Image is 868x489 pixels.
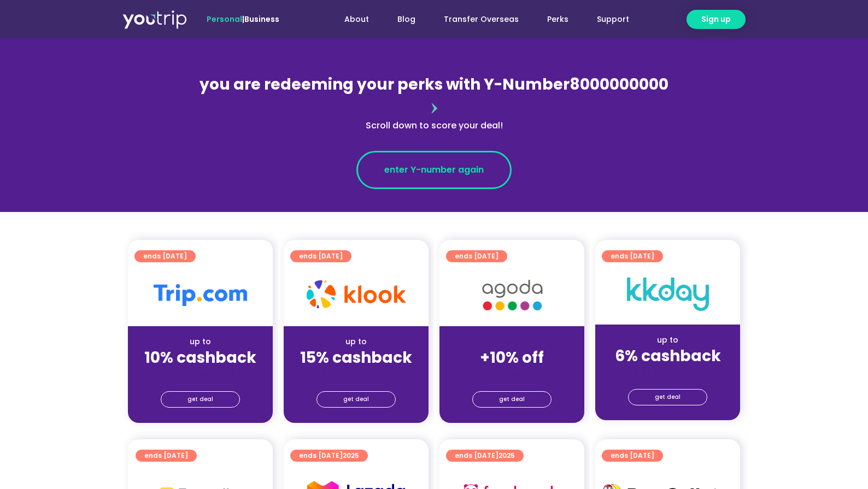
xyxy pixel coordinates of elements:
[499,392,525,407] span: get deal
[330,9,383,30] a: About
[197,119,671,132] div: Scroll down to score your deal!
[448,368,576,379] div: (for stays only)
[611,450,654,462] span: ends [DATE]
[207,14,242,25] span: Personal
[655,390,681,405] span: get deal
[384,163,484,176] span: enter Y-number again
[498,451,515,460] span: 2025
[300,347,412,368] strong: 15% cashback
[701,14,731,25] span: Sign up
[356,151,512,189] a: enter Y-number again
[533,9,583,30] a: Perks
[472,391,552,408] a: get deal
[611,250,654,262] span: ends [DATE]
[309,9,643,30] nav: Menu
[383,9,430,30] a: Blog
[299,250,343,262] span: ends [DATE]
[446,450,524,462] a: ends [DATE]2025
[430,9,533,30] a: Transfer Overseas
[602,450,663,462] a: ends [DATE]
[455,250,498,262] span: ends [DATE]
[207,14,279,25] span: |
[687,10,746,29] a: Sign up
[480,347,544,368] strong: +10% off
[343,392,369,407] span: get deal
[455,450,515,462] span: ends [DATE]
[200,74,570,95] span: you are redeeming your perks with Y-Number
[290,250,351,262] a: ends [DATE]
[143,250,187,262] span: ends [DATE]
[602,250,663,262] a: ends [DATE]
[161,391,240,408] a: get deal
[144,450,188,462] span: ends [DATE]
[144,347,256,368] strong: 10% cashback
[583,9,643,30] a: Support
[136,450,197,462] a: ends [DATE]
[615,345,721,367] strong: 6% cashback
[187,392,213,407] span: get deal
[137,336,264,347] div: up to
[446,250,507,262] a: ends [DATE]
[628,389,707,405] a: get deal
[197,73,671,132] div: 8000000000
[343,451,359,460] span: 2025
[290,450,368,462] a: ends [DATE]2025
[604,334,731,346] div: up to
[244,14,279,25] a: Business
[502,336,522,347] span: up to
[604,366,731,378] div: (for stays only)
[316,391,396,408] a: get deal
[137,368,264,379] div: (for stays only)
[292,336,420,347] div: up to
[134,250,196,262] a: ends [DATE]
[292,368,420,379] div: (for stays only)
[299,450,359,462] span: ends [DATE]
